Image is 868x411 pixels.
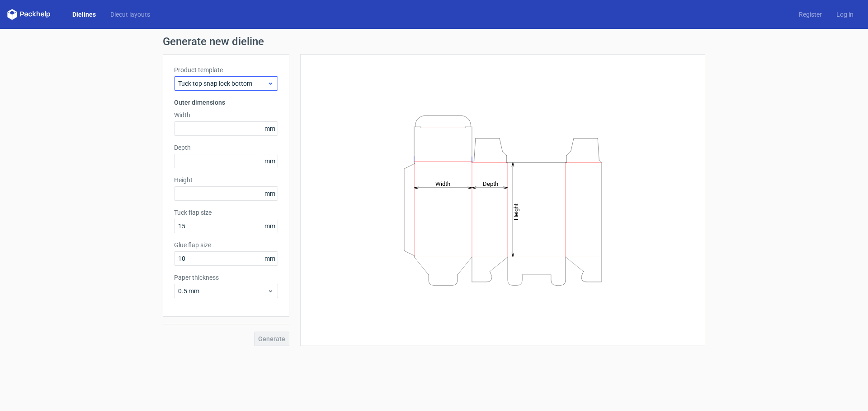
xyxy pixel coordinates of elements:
span: mm [262,122,278,135]
span: mm [262,219,278,233]
label: Depth [174,143,278,152]
span: mm [262,187,278,200]
label: Glue flap size [174,240,278,249]
label: Product template [174,65,278,74]
a: Log in [829,10,861,19]
a: Register [792,10,829,19]
tspan: Height [513,203,519,220]
label: Width [174,111,278,120]
label: Paper thickness [174,273,278,282]
tspan: Width [435,180,450,187]
a: Diecut layouts [103,10,157,19]
span: Tuck top snap lock bottom [178,79,267,88]
span: 0.5 mm [178,286,267,296]
span: mm [262,154,278,168]
label: Tuck flap size [174,208,278,217]
tspan: Depth [483,180,498,187]
a: Dielines [65,10,103,19]
h3: Outer dimensions [174,98,278,107]
span: mm [262,252,278,265]
label: Height [174,175,278,185]
h1: Generate new dieline [163,36,705,47]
